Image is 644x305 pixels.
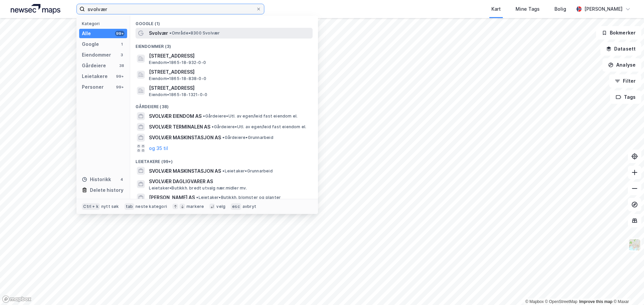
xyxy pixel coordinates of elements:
[203,113,298,119] span: Gårdeiere • Utl. av egen/leid fast eiendom el.
[554,5,566,13] div: Bolig
[516,5,540,13] div: Mine Tags
[130,154,318,166] div: Leietakere (99+)
[149,60,206,65] span: Eiendom • 1865-18-932-0-0
[169,30,220,36] span: Område • 8300 Svolvær
[82,40,99,48] div: Google
[115,74,124,79] div: 99+
[149,84,310,92] span: [STREET_ADDRESS]
[119,177,124,182] div: 4
[149,123,210,131] span: SVOLVÆR TERMINALEN AS
[222,168,224,173] span: •
[243,204,256,209] div: avbryt
[609,74,641,88] button: Filter
[203,113,205,119] span: •
[119,52,124,58] div: 3
[149,144,168,152] button: og 35 til
[491,5,501,13] div: Kart
[82,203,100,210] div: Ctrl + k
[136,204,167,209] div: neste kategori
[600,42,641,56] button: Datasett
[82,29,91,37] div: Alle
[212,124,214,129] span: •
[115,31,124,36] div: 99+
[11,4,60,14] img: logo.a4113a55bc3d86da70a041830d287a7e.svg
[82,62,106,70] div: Gårdeiere
[82,72,108,80] div: Leietakere
[579,299,612,304] a: Improve this map
[115,84,124,90] div: 99+
[186,204,204,209] div: markere
[82,21,127,26] div: Kategori
[610,90,641,104] button: Tags
[149,134,221,142] span: SVOLVÆR MASKINSTASJON AS
[169,30,171,35] span: •
[130,39,318,51] div: Eiendommer (3)
[602,58,641,72] button: Analyse
[124,203,135,210] div: tab
[149,177,310,185] span: SVOLVÆR DAGLIGVARER AS
[149,52,310,60] span: [STREET_ADDRESS]
[82,83,104,91] div: Personer
[101,204,119,209] div: nytt søk
[2,295,32,303] a: Mapbox homepage
[222,135,224,140] span: •
[149,112,202,120] span: SVOLVÆR EIENDOM AS
[130,99,318,111] div: Gårdeiere (38)
[222,168,272,174] span: Leietaker • Grunnarbeid
[545,299,578,304] a: OpenStreetMap
[149,92,207,97] span: Eiendom • 1865-18-1321-0-0
[222,135,273,140] span: Gårdeiere • Grunnarbeid
[584,5,623,13] div: [PERSON_NAME]
[596,26,641,40] button: Bokmerker
[212,124,306,130] span: Gårdeiere • Utl. av egen/leid fast eiendom el.
[196,195,198,200] span: •
[610,273,644,305] iframe: Chat Widget
[149,185,247,191] span: Leietaker • Butikkh. bredt utvalg nær.midler mv.
[149,29,168,37] span: Svolvær
[149,76,206,81] span: Eiendom • 1865-18-838-0-0
[149,68,310,76] span: [STREET_ADDRESS]
[149,167,221,175] span: SVOLVÆR MASKINSTASJON AS
[196,195,281,200] span: Leietaker • Butikkh. blomster og planter
[610,273,644,305] div: Kontrollprogram for chat
[525,299,544,304] a: Mapbox
[119,42,124,47] div: 1
[90,186,123,194] div: Delete history
[82,175,111,183] div: Historikk
[130,16,318,28] div: Google (1)
[231,203,241,210] div: esc
[85,4,256,14] input: Søk på adresse, matrikkel, gårdeiere, leietakere eller personer
[82,51,111,59] div: Eiendommer
[216,204,225,209] div: velg
[119,63,124,68] div: 38
[149,194,195,202] span: [PERSON_NAME] AS
[628,238,641,251] img: Z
